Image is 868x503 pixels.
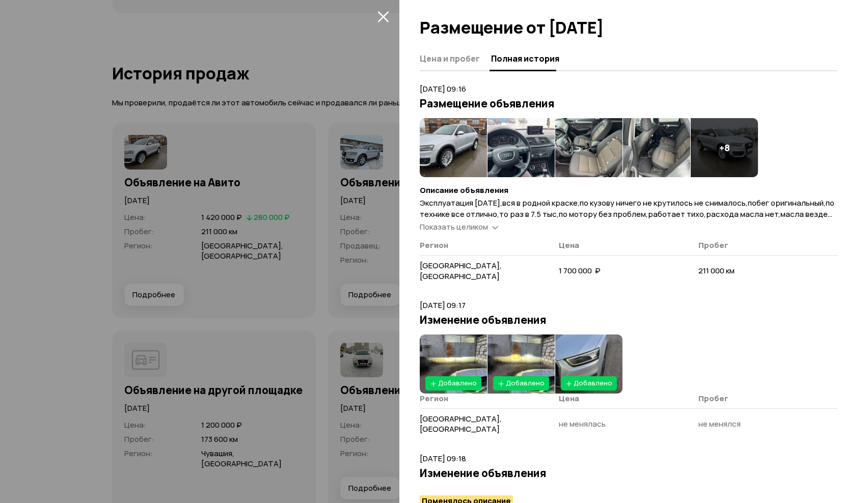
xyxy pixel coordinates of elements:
[420,118,487,177] img: 1.fbMcALaMJ3aoI9mYrWMJsjAd0RjPkuJrycLmbZ3Gsmiel7U9yJXkap-S5T3OkeFsz5OyaKo.fAKiIpBWpVHTfu1-qyzI6cY...
[698,393,728,404] span: Пробег
[420,53,480,64] span: Цена и пробег
[574,378,612,387] span: Добавлено
[719,142,730,153] h4: + 8
[420,413,502,435] span: [GEOGRAPHIC_DATA], [GEOGRAPHIC_DATA]
[420,334,487,394] img: 1.LdmWCLaMdxwiK4nyJ0tkybkVgXIQmrBREpnhUUOZ5QMUnbRQGZizC0SatlQUn7dWQpm7UyA.ZUUn7hvyd-H7w1DF95MDoNr...
[420,97,837,110] h3: Размещение объявления
[555,334,622,394] img: 1.dL7nJ7aMLntTBNCVVlYov8s62BVgvLxnMOLpNGLnu21l4uxgaL25M2jhu2Fl5etgM-XjbFE.nSKrRHuqwgr3GWPvh0MHfCE...
[698,240,728,250] span: Пробег
[698,418,741,429] span: не менялся
[491,53,559,64] span: Полная история
[420,260,502,282] span: [GEOGRAPHIC_DATA], [GEOGRAPHIC_DATA]
[420,300,837,311] p: [DATE] 09:17
[420,221,488,232] span: Показать целиком
[420,313,837,326] h3: Изменение объявления
[420,240,448,250] span: Регион
[506,378,545,387] span: Добавлено
[698,265,735,276] span: 211 000 км
[420,453,837,464] p: [DATE] 09:18
[487,118,555,177] img: 1.Gqln9raMQGzT1b6C1tt3qkvrtgKzZYdw5jaGerNg0CblbIEns2SBIONsg3C0M9Yj5WCHctE.8UONNz8R-B6KbGaszT6f70m...
[487,334,555,394] img: 1.O0ENobaMYYS5gp9qvM4CTSG8l-qKYKTLjzbxmNo2opqPMaOfgzPznYtm986PMvbPjzH2z7s.jMRhFmTaYQLlm8qyeuz79nU...
[555,118,622,177] img: 1.B8EqebaMXQSeWqPqm25qkAdkq2qq7cwdqLueTq27m0yovp9IpOrKSa6_nUz-6MwbpLmQTJw.nftKQ-_WGMOW7R1kKb0k2x5...
[420,221,498,232] a: Показать целиком
[438,378,477,387] span: Добавлено
[559,265,601,276] span: 1 700 000 ₽
[559,393,579,404] span: Цена
[623,118,690,177] img: 1.8eEFYbaMqySxQlXKtBq7_yp8XUqG9TxohPVrOoH2bDKHo20-0aQ8PITxaDqL-2c8hfNrPLM.jfEEtX6DK4vvLQlDIfSq8C_...
[420,185,837,195] h4: Описание объявления
[375,8,391,24] button: закрыть
[420,393,448,404] span: Регион
[559,418,606,429] span: не менялась
[420,466,837,480] h3: Изменение объявления
[559,240,579,250] span: Цена
[420,198,834,231] span: Эксплуатация [DATE],вся в родной краске,по кузову ничего не крутилось не снималось,побег оригинал...
[420,83,837,95] p: [DATE] 09:16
